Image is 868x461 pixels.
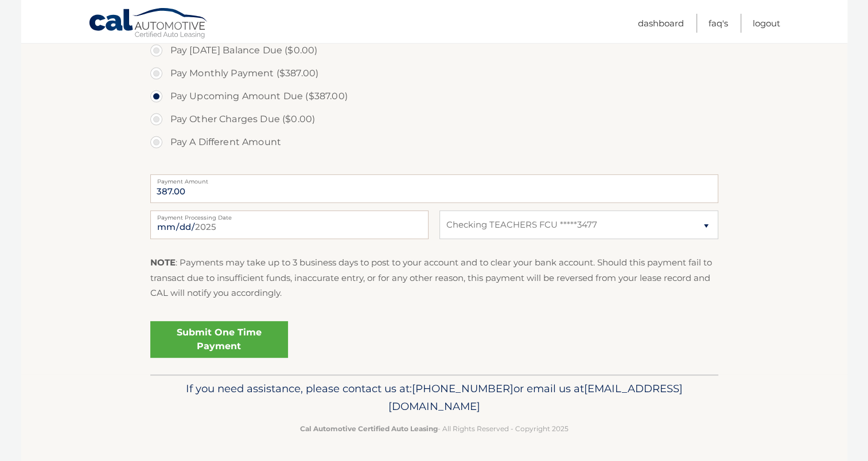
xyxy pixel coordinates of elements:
[158,423,711,435] p: - All Rights Reserved - Copyright 2025
[150,108,718,131] label: Pay Other Charges Due ($0.00)
[412,382,513,395] span: [PHONE_NUMBER]
[150,39,718,62] label: Pay [DATE] Balance Due ($0.00)
[150,255,718,300] p: : Payments may take up to 3 business days to post to your account and to clear your bank account....
[150,174,718,183] label: Payment Amount
[150,131,718,154] label: Pay A Different Amount
[150,257,176,268] strong: NOTE
[88,7,209,41] a: Cal Automotive
[753,14,780,33] a: Logout
[150,210,429,220] label: Payment Processing Date
[150,321,288,358] a: Submit One Time Payment
[150,210,429,239] input: Payment Date
[300,424,438,433] strong: Cal Automotive Certified Auto Leasing
[158,380,711,416] p: If you need assistance, please contact us at: or email us at
[150,62,718,85] label: Pay Monthly Payment ($387.00)
[150,85,718,108] label: Pay Upcoming Amount Due ($387.00)
[638,14,684,33] a: Dashboard
[150,174,718,203] input: Payment Amount
[709,14,728,33] a: FAQ's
